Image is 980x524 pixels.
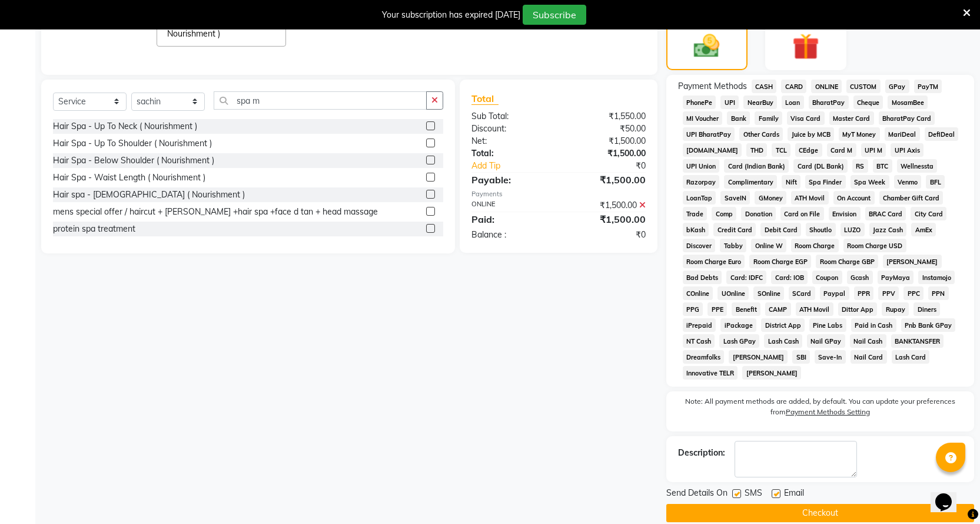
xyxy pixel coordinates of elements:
span: Hair spa - [DEMOGRAPHIC_DATA] ( Nourishment ) [167,3,264,39]
span: BharatPay [809,95,849,109]
span: Total [471,93,499,105]
span: Send Details On [666,487,727,502]
span: [PERSON_NAME] [883,255,942,268]
span: Room Charge EGP [749,255,811,268]
a: x [220,28,225,39]
div: Net: [463,135,559,147]
span: Nail GPay [807,334,845,348]
span: Paid in Cash [851,318,896,332]
div: Sub Total: [463,110,559,123]
span: Tabby [720,239,746,252]
div: ₹1,500.00 [559,173,655,187]
span: On Account [833,191,875,205]
span: UPI M [861,143,886,157]
span: Envision [829,207,861,220]
span: Save-In [815,350,846,364]
span: Paypal [820,286,849,300]
span: UPI [720,95,739,109]
span: Room Charge [791,239,839,252]
span: MariDeal [885,127,920,141]
span: SCard [789,286,815,300]
span: Payment Methods [678,80,747,93]
span: SaveIN [720,191,750,205]
span: Pine Labs [809,318,846,332]
iframe: chat widget [931,477,968,512]
img: _gift.svg [784,30,828,63]
span: PPG [683,302,703,316]
span: Nail Card [851,350,887,364]
span: Benefit [732,302,760,316]
span: RS [852,159,868,173]
span: Innovative TELR [683,366,738,380]
div: Hair Spa - Below Shoulder ( Nourishment ) [53,154,214,167]
span: Visa Card [787,111,825,125]
span: [PERSON_NAME] [742,366,801,380]
div: ₹1,500.00 [559,147,655,160]
span: DefiDeal [925,127,959,141]
span: Card: IOB [771,271,808,284]
span: Card: IDFC [726,271,766,284]
span: Shoutlo [806,223,836,236]
button: Checkout [666,504,974,522]
div: Description: [678,447,725,459]
span: Razorpay [683,175,720,189]
span: Room Charge USD [843,239,906,252]
span: Room Charge Euro [683,255,745,268]
span: CAMP [765,302,791,316]
span: City Card [911,207,946,220]
span: CASH [752,80,777,93]
span: Credit Card [713,223,756,236]
span: Card (Indian Bank) [724,159,789,173]
span: Jazz Cash [869,223,907,236]
div: mens special offer / haircut + [PERSON_NAME] +hair spa +face d tan + head massage [53,206,378,218]
span: ONLINE [811,80,842,93]
span: Cheque [853,95,883,109]
div: ₹50.00 [559,123,655,135]
span: Coupon [812,271,842,284]
span: Other Cards [739,127,783,141]
span: BFL [926,175,945,189]
span: District App [761,318,805,332]
div: ₹0 [559,229,655,241]
span: MyT Money [839,127,880,141]
label: Note: All payment methods are added, by default. You can update your preferences from [678,396,962,422]
div: Discount: [463,123,559,135]
div: protein spa treatment [53,223,135,235]
div: ₹1,500.00 [559,135,655,147]
div: ₹0 [574,160,655,172]
span: THD [746,143,767,157]
span: Dittor App [838,302,878,316]
span: iPrepaid [683,318,716,332]
input: Search or Scan [214,91,427,110]
span: Master Card [829,111,874,125]
span: Lash Card [892,350,930,364]
span: UPI BharatPay [683,127,735,141]
span: Lash GPay [719,334,759,348]
span: SOnline [753,286,784,300]
span: iPackage [720,318,756,332]
div: ₹1,500.00 [559,199,655,212]
span: PPE [707,302,727,316]
span: LUZO [841,223,865,236]
span: Card on File [780,207,824,220]
div: Hair spa - [DEMOGRAPHIC_DATA] ( Nourishment ) [53,189,245,201]
span: PPN [928,286,949,300]
span: Card (DL Bank) [793,159,848,173]
span: UPI Union [683,159,720,173]
button: Subscribe [523,5,586,25]
span: PPV [878,286,899,300]
span: AmEx [911,223,936,236]
span: Spa Week [851,175,889,189]
span: Pnb Bank GPay [901,318,956,332]
span: bKash [683,223,709,236]
span: Instamojo [918,271,955,284]
span: Diners [913,302,940,316]
span: Dreamfolks [683,350,725,364]
span: CARD [781,80,806,93]
span: Nail Cash [850,334,886,348]
span: BRAC Card [865,207,906,220]
span: LoanTap [683,191,716,205]
div: Payable: [463,173,559,187]
span: SMS [745,487,762,502]
span: Nift [782,175,800,189]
